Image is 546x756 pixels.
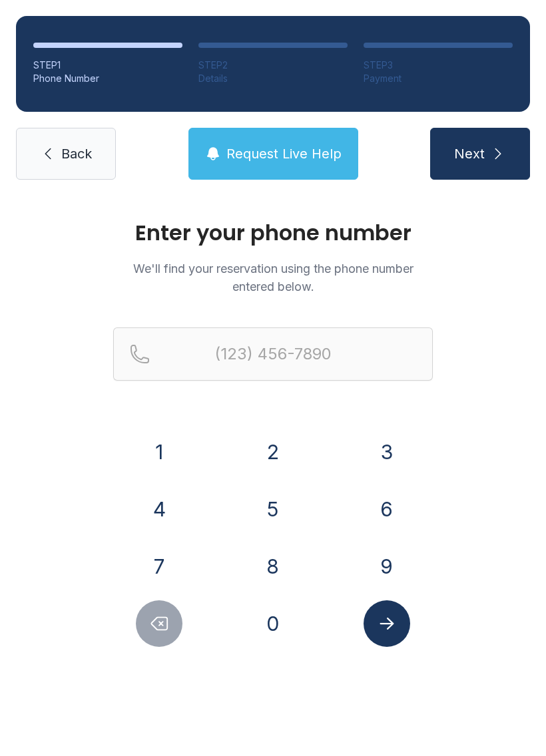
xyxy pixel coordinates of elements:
[136,600,182,647] button: Delete number
[198,59,348,72] div: STEP 2
[250,486,296,532] button: 5
[61,144,92,163] span: Back
[136,543,182,590] button: 7
[364,429,410,475] button: 3
[364,59,513,72] div: STEP 3
[113,222,433,244] h1: Enter your phone number
[454,144,485,163] span: Next
[33,72,182,85] div: Phone Number
[364,72,513,85] div: Payment
[136,429,182,475] button: 1
[113,327,433,381] input: Reservation phone number
[113,260,433,295] p: We'll find your reservation using the phone number entered below.
[364,600,410,647] button: Submit lookup form
[250,429,296,475] button: 2
[33,59,182,72] div: STEP 1
[250,543,296,590] button: 8
[364,543,410,590] button: 9
[250,600,296,647] button: 0
[198,72,348,85] div: Details
[364,486,410,532] button: 6
[136,486,182,532] button: 4
[226,144,342,163] span: Request Live Help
